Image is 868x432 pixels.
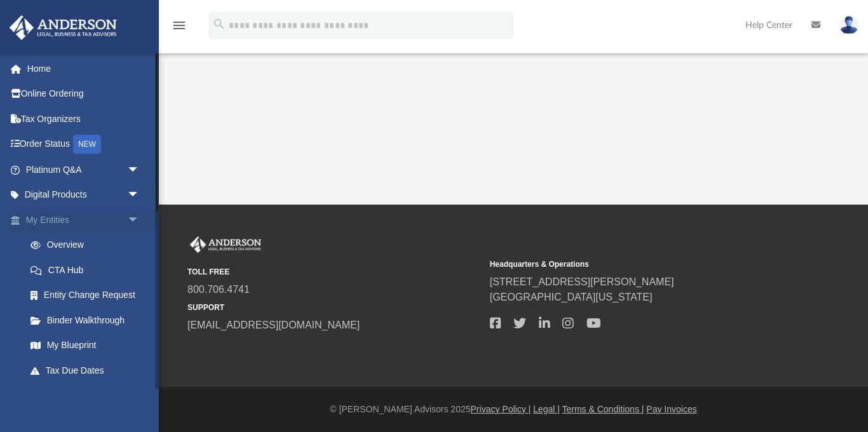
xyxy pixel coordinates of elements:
a: Legal | [533,404,560,414]
a: Digital Productsarrow_drop_down [9,182,159,208]
span: arrow_drop_down [127,182,153,208]
a: My [PERSON_NAME] Teamarrow_drop_down [9,383,153,424]
a: 800.706.4741 [187,284,250,295]
small: SUPPORT [187,302,481,313]
a: menu [172,24,187,33]
a: [GEOGRAPHIC_DATA][US_STATE] [490,292,653,302]
i: menu [172,18,187,33]
a: CTA Hub [18,257,159,283]
div: NEW [73,135,101,154]
a: Binder Walkthrough [18,307,159,333]
a: Platinum Q&Aarrow_drop_down [9,157,159,182]
a: Entity Change Request [18,283,159,308]
a: My Entitiesarrow_drop_down [9,207,159,233]
a: Tax Due Dates [18,358,159,383]
img: Anderson Advisors Platinum Portal [187,236,264,253]
a: Terms & Conditions | [562,404,644,414]
a: Tax Organizers [9,106,159,132]
span: arrow_drop_down [127,207,153,233]
a: Privacy Policy | [471,404,531,414]
a: Order StatusNEW [9,132,159,158]
img: User Pic [839,16,858,34]
i: search [212,17,226,31]
a: [EMAIL_ADDRESS][DOMAIN_NAME] [187,320,360,330]
span: arrow_drop_down [127,383,153,409]
a: Overview [18,233,159,258]
small: TOLL FREE [187,266,481,278]
small: Headquarters & Operations [490,259,783,270]
a: Online Ordering [9,81,159,107]
a: Home [9,56,159,81]
div: © [PERSON_NAME] Advisors 2025 [159,403,868,416]
a: My Blueprint [18,333,153,358]
a: [STREET_ADDRESS][PERSON_NAME] [490,276,674,287]
a: Pay Invoices [646,404,696,414]
img: Anderson Advisors Platinum Portal [6,15,121,40]
span: arrow_drop_down [127,157,153,183]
